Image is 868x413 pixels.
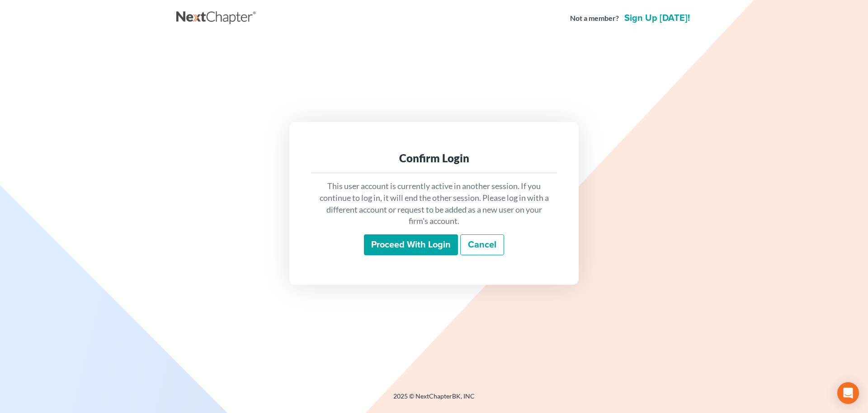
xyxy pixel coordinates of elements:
[837,382,859,404] div: Open Intercom Messenger
[460,234,504,255] a: Cancel
[570,13,619,24] strong: Not a member?
[364,234,458,255] input: Proceed with login
[318,180,550,227] p: This user account is currently active in another session. If you continue to log in, it will end ...
[176,392,692,408] div: 2025 © NextChapterBK, INC
[318,151,550,165] div: Confirm Login
[623,14,692,23] a: Sign up [DATE]!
